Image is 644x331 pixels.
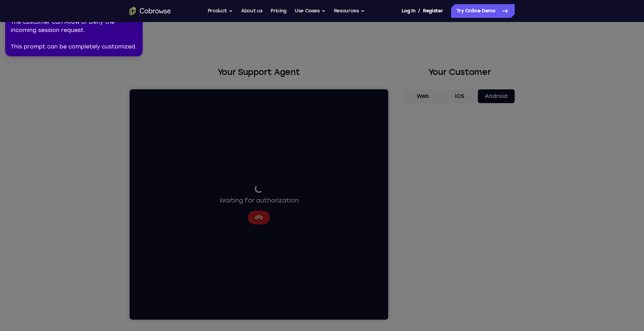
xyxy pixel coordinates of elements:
[208,4,233,18] button: Product
[334,4,365,18] button: Resources
[11,18,137,51] div: The customer can Allow or Deny the incoming session request. This prompt can be completely custom...
[402,4,415,18] a: Log In
[130,7,171,15] a: Go to the home page
[423,4,443,18] a: Register
[241,4,262,18] a: About us
[118,121,140,135] button: Cancel
[90,95,169,116] div: Waiting for authorization
[418,7,420,15] span: /
[271,4,286,18] a: Pricing
[295,4,326,18] button: Use Cases
[451,4,515,18] a: Try Online Demo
